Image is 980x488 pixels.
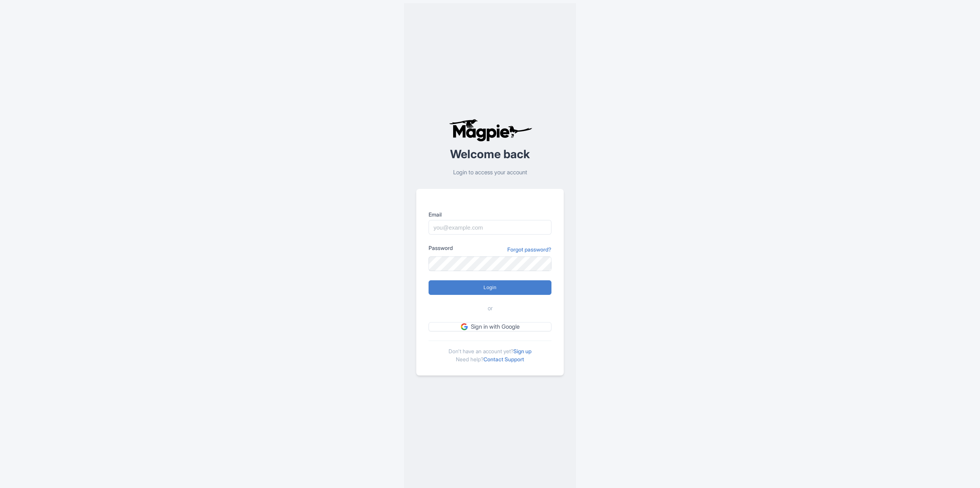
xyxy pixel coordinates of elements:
a: Forgot password? [507,245,551,253]
a: Sign in with Google [429,322,551,332]
h2: Welcome back [416,148,564,160]
span: or [488,304,493,313]
input: Login [429,280,551,295]
a: Contact Support [483,356,524,362]
div: Don't have an account yet? Need help? [429,341,551,363]
input: you@example.com [429,220,551,235]
label: Password [429,244,453,252]
a: Sign up [513,348,531,354]
p: Login to access your account [416,168,564,177]
img: google.svg [461,323,468,330]
label: Email [429,210,551,218]
img: logo-ab69f6fb50320c5b225c76a69d11143b.png [447,119,533,142]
